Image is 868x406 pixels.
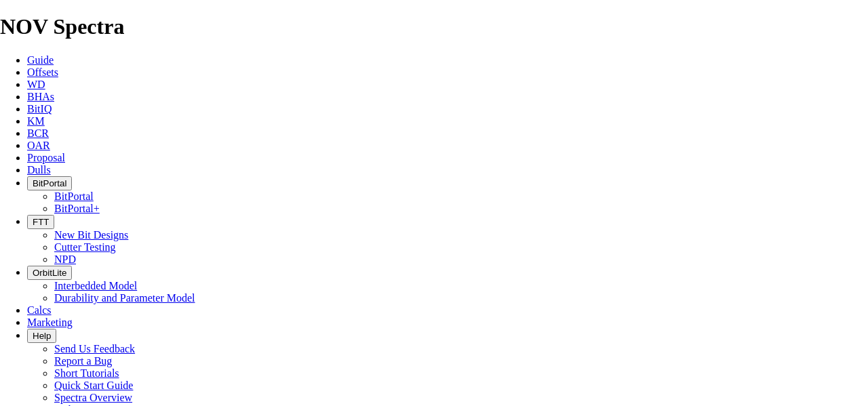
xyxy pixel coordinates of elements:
a: BitPortal+ [54,203,100,214]
a: Short Tutorials [54,367,119,379]
a: BCR [27,127,49,139]
a: Offsets [27,66,58,78]
button: Help [27,329,56,343]
a: Durability and Parameter Model [54,292,195,304]
a: Proposal [27,152,65,163]
a: KM [27,115,45,127]
a: Cutter Testing [54,241,116,253]
a: NPD [54,253,76,265]
span: Help [33,331,51,341]
button: OrbitLite [27,266,72,280]
a: BHAs [27,91,54,102]
a: New Bit Designs [54,229,128,241]
a: Spectra Overview [54,392,132,403]
span: OrbitLite [33,268,66,278]
a: OAR [27,140,50,151]
a: BitIQ [27,103,52,115]
span: FTT [33,217,49,227]
a: Report a Bug [54,355,112,367]
a: BitPortal [54,190,94,202]
a: Calcs [27,304,52,316]
a: Send Us Feedback [54,343,135,354]
button: FTT [27,215,54,229]
a: Guide [27,54,54,66]
a: Quick Start Guide [54,380,133,391]
a: Marketing [27,317,73,328]
span: BitPortal [33,178,66,188]
button: BitPortal [27,176,72,190]
a: Dulls [27,164,51,176]
a: Interbedded Model [54,280,137,291]
a: WD [27,79,45,90]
